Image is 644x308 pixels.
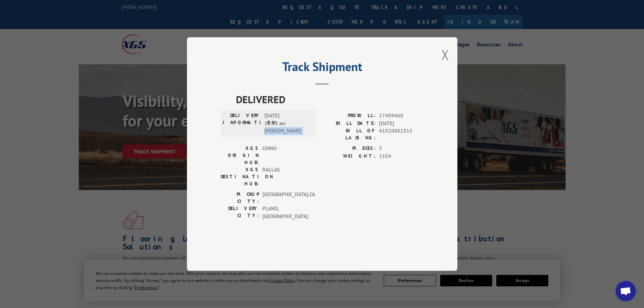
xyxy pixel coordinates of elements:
[221,62,424,75] h2: Track Shipment
[262,145,308,166] span: CHINO
[322,127,376,141] label: BILL OF LADING:
[442,46,449,64] button: Close modal
[221,166,259,187] label: XGS DESTINATION HUB:
[379,145,424,152] span: 3
[221,145,259,166] label: XGS ORIGIN HUB:
[322,145,376,152] label: PIECES:
[379,152,424,160] span: 1554
[379,112,424,120] span: 17409460
[262,191,308,205] span: [GEOGRAPHIC_DATA] , CA
[264,112,310,135] span: [DATE] 11:53 am [PERSON_NAME]
[221,205,259,220] label: DELIVERY CITY:
[236,92,424,107] span: DELIVERED
[262,205,308,220] span: PLANO , [GEOGRAPHIC_DATA]
[322,152,376,160] label: WEIGHT:
[223,112,261,135] label: DELIVERY INFORMATION:
[379,127,424,141] span: 41020882515
[322,120,376,127] label: BILL DATE:
[379,120,424,127] span: [DATE]
[262,166,308,187] span: DALLAS
[221,191,259,205] label: PICKUP CITY:
[616,281,636,301] a: Open chat
[322,112,376,120] label: PROBILL:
